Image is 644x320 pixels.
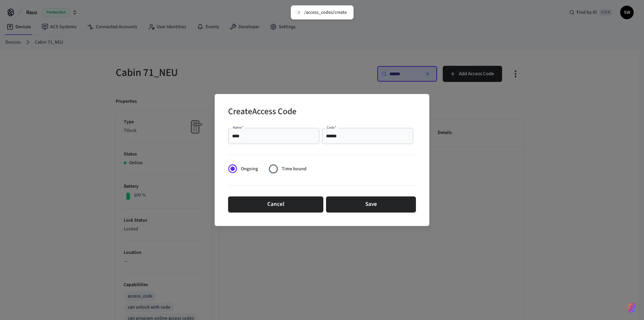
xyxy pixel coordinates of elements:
button: Cancel [228,196,323,213]
label: Code [327,125,336,130]
span: Time bound [282,166,307,173]
button: Save [326,196,416,213]
span: Ongoing [241,166,258,173]
img: SeamLogoGradient.69752ec5.svg [628,303,636,313]
h2: Create Access Code [228,102,297,123]
div: /access_codes/create [304,9,347,15]
label: Name [233,125,244,130]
